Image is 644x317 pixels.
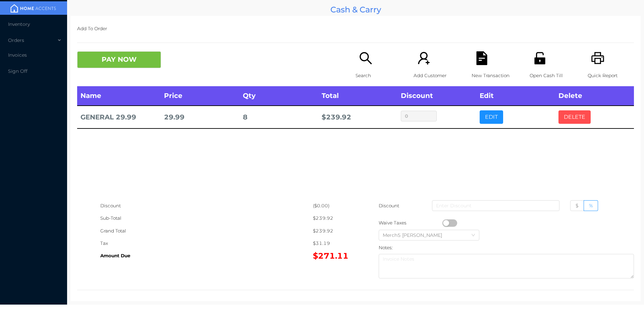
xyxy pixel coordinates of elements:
[100,237,313,250] div: Tax
[313,225,356,237] div: $239.92
[588,69,634,82] p: Quick Report
[476,86,555,106] th: Edit
[356,69,402,82] p: Search
[432,200,559,211] input: Enter Discount
[475,51,489,65] i: icon: file-text
[414,69,460,82] p: Add Customer
[8,3,58,13] img: mainBanner
[161,106,239,128] td: 29.99
[77,106,161,128] td: GENERAL 29.99
[100,250,313,262] div: Amount Due
[397,86,476,106] th: Discount
[100,200,313,212] div: Discount
[8,68,28,74] span: Sign Off
[77,86,161,106] th: Name
[8,52,27,58] span: Invoices
[471,233,475,238] i: icon: down
[417,51,431,65] i: icon: user-add
[533,51,547,65] i: icon: unlock
[239,86,318,106] th: Qty
[243,111,315,123] div: 8
[591,51,605,65] i: icon: printer
[313,200,356,212] div: ($0.00)
[589,203,593,209] span: %
[70,3,641,16] div: Cash & Carry
[318,106,397,128] td: $ 239.92
[379,200,400,212] p: Discount
[8,21,30,27] span: Inventory
[313,212,356,224] div: $239.92
[100,225,313,237] div: Grand Total
[576,203,579,209] span: $
[558,110,591,124] button: DELETE
[379,217,442,229] div: Waive Taxes
[472,69,518,82] p: New Transaction
[161,86,239,106] th: Price
[530,69,576,82] p: Open Cash Till
[313,250,356,262] div: $271.11
[77,22,634,35] p: Add To Order
[313,237,356,250] div: $31.19
[383,230,449,240] div: Merch5 Lawrence
[379,245,393,250] label: Notes:
[555,86,634,106] th: Delete
[77,51,161,68] button: PAY NOW
[318,86,397,106] th: Total
[359,51,373,65] i: icon: search
[480,110,503,124] button: EDIT
[100,212,313,224] div: Sub-Total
